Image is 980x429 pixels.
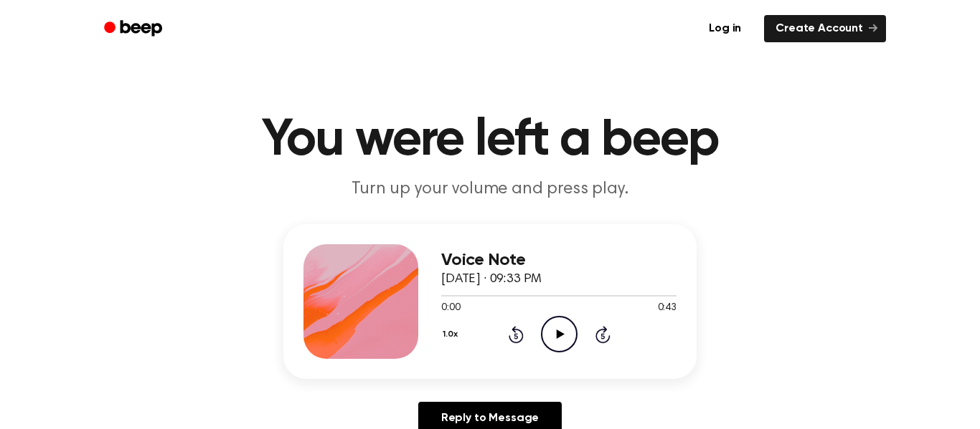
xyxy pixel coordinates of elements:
h3: Voice Note [441,251,677,270]
a: Log in [694,12,755,45]
span: [DATE] · 09:33 PM [441,273,542,286]
h1: You were left a beep [123,115,857,166]
span: 0:43 [658,301,677,316]
a: Create Account [764,15,886,42]
span: 0:00 [441,301,460,316]
button: 1.0x [441,322,463,347]
p: Turn up your volume and press play. [215,178,765,201]
a: Beep [94,15,175,43]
